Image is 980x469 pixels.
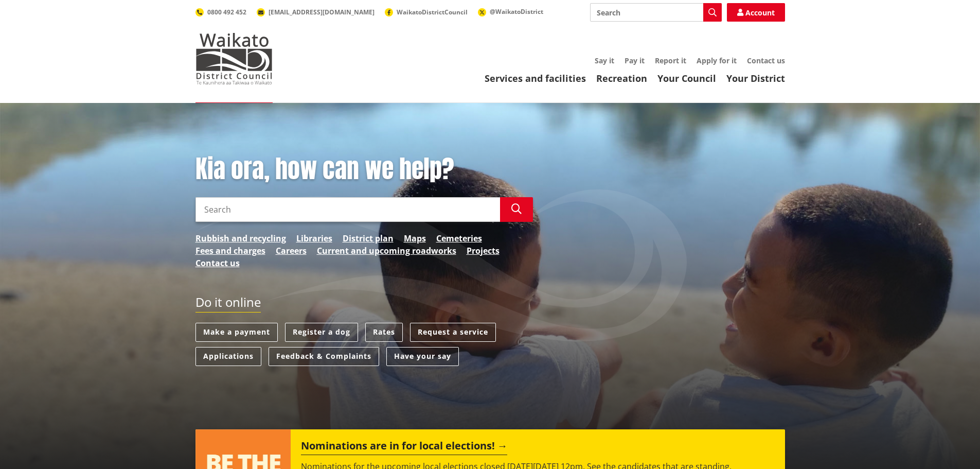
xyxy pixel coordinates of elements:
[195,197,500,222] input: Search input
[195,245,265,257] a: Fees and charges
[195,232,286,245] a: Rubbish and recycling
[257,8,375,16] a: [EMAIL_ADDRESS][DOMAIN_NAME]
[657,72,716,84] a: Your Council
[207,8,246,16] span: 0800 492 452
[436,232,482,245] a: Cemeteries
[697,56,737,65] a: Apply for it
[747,56,785,65] a: Contact us
[195,257,240,269] a: Contact us
[596,72,647,84] a: Recreation
[195,347,261,366] a: Applications
[276,245,307,257] a: Careers
[269,8,375,16] span: [EMAIL_ADDRESS][DOMAIN_NAME]
[301,440,507,455] h2: Nominations are in for local elections!
[195,33,273,84] img: Waikato District Council - Te Kaunihera aa Takiwaa o Waikato
[285,323,358,342] a: Register a dog
[317,245,456,257] a: Current and upcoming roadworks
[195,295,261,313] h2: Do it online
[485,72,586,84] a: Services and facilities
[404,232,426,245] a: Maps
[365,323,403,342] a: Rates
[467,245,500,257] a: Projects
[397,8,468,16] span: WaikatoDistrictCouncil
[195,154,533,184] h1: Kia ora, how can we help?
[726,72,785,84] a: Your District
[625,56,645,65] a: Pay it
[343,232,394,245] a: District plan
[195,8,246,16] a: 0800 492 452
[296,232,332,245] a: Libraries
[410,323,496,342] a: Request a service
[590,3,722,22] input: Search input
[386,347,459,366] a: Have your say
[727,3,785,22] a: Account
[478,7,543,16] a: @WaikatoDistrict
[490,7,543,16] span: @WaikatoDistrict
[385,8,468,16] a: WaikatoDistrictCouncil
[655,56,686,65] a: Report it
[595,56,614,65] a: Say it
[269,347,379,366] a: Feedback & Complaints
[195,323,278,342] a: Make a payment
